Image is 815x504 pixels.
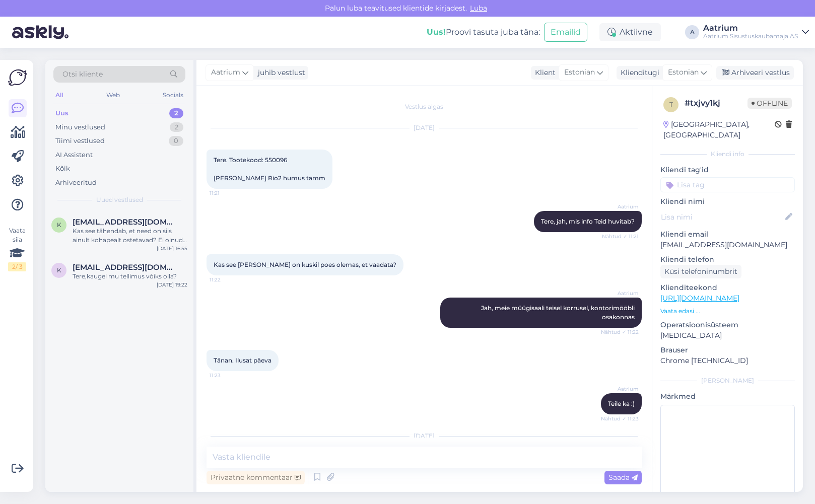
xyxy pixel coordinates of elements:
[210,189,247,197] span: 11:21
[210,276,247,283] span: 11:22
[660,320,795,330] p: Operatsioonisüsteem
[660,391,795,402] p: Märkmed
[601,203,639,210] span: Aatrium
[703,24,798,32] div: Aatrium
[427,26,540,38] div: Proovi tasuta juba täna:
[541,218,635,225] span: Tere, jah, mis info Teid huvitab?
[8,226,26,271] div: Vaata siia
[660,307,795,316] p: Vaata edasi ...
[169,136,183,146] div: 0
[161,89,185,102] div: Socials
[660,265,741,278] div: Küsi telefoninumbrit
[660,282,795,293] p: Klienditeekond
[660,240,795,250] p: [EMAIL_ADDRESS][DOMAIN_NAME]
[660,345,795,355] p: Brauser
[703,24,809,40] a: AatriumAatrium Sisustuskaubamaja AS
[663,119,775,140] div: [GEOGRAPHIC_DATA], [GEOGRAPHIC_DATA]
[214,261,396,268] span: Kas see [PERSON_NAME] on kuskil poes olemas, et vaadata?
[73,227,187,245] div: Kas see tähendab, et need on siis ainult kohapealt ostetavad? Ei olnud ka juures silti, et oleks ...
[467,4,490,13] span: Luba
[660,355,795,366] p: Chrome [TECHNICAL_ID]
[73,272,187,281] div: Tere,kaugel mu tellimus vòiks olla?
[55,108,69,118] div: Uus
[157,245,187,252] div: [DATE] 16:55
[55,122,105,132] div: Minu vestlused
[660,330,795,341] p: [MEDICAL_DATA]
[157,281,187,289] div: [DATE] 19:22
[57,221,61,229] span: k
[703,32,798,40] div: Aatrium Sisustuskaubamaja AS
[211,67,240,78] span: Aatrium
[214,156,325,182] span: Tere. Tootekood: 550096 [PERSON_NAME] Rio2 humus tamm
[531,67,556,78] div: Klient
[601,385,639,393] span: Aatrium
[608,473,638,482] span: Saada
[685,25,699,39] div: A
[427,27,446,37] b: Uus!
[73,218,177,227] span: koitlakrete@gmail.com
[685,97,748,109] div: # txjvy1kj
[207,102,642,111] div: Vestlus algas
[716,66,794,80] div: Arhiveeri vestlus
[660,196,795,207] p: Kliendi nimi
[170,122,183,132] div: 2
[660,165,795,175] p: Kliendi tag'id
[608,400,635,407] span: Teile ka :)
[53,89,65,102] div: All
[57,266,61,274] span: k
[660,150,795,159] div: Kliendi info
[210,372,247,379] span: 11:23
[207,471,305,484] div: Privaatne kommentaar
[73,263,177,272] span: kadritsorni@gmail.co
[564,67,595,78] span: Estonian
[104,89,122,102] div: Web
[214,356,271,364] span: Tänan. Ilusat päeva
[96,195,143,204] span: Uued vestlused
[660,376,795,385] div: [PERSON_NAME]
[8,262,26,271] div: 2 / 3
[207,431,642,441] div: [DATE]
[207,123,642,132] div: [DATE]
[254,67,305,78] div: juhib vestlust
[668,67,699,78] span: Estonian
[661,211,783,223] input: Lisa nimi
[601,233,639,240] span: Nähtud ✓ 11:21
[601,290,639,297] span: Aatrium
[669,101,673,108] span: t
[62,69,103,80] span: Otsi kliente
[748,98,792,109] span: Offline
[55,164,70,174] div: Kõik
[660,229,795,240] p: Kliendi email
[660,254,795,265] p: Kliendi telefon
[169,108,183,118] div: 2
[8,68,27,87] img: Askly Logo
[599,23,661,41] div: Aktiivne
[617,67,659,78] div: Klienditugi
[660,294,739,303] a: [URL][DOMAIN_NAME]
[544,23,587,42] button: Emailid
[55,178,97,188] div: Arhiveeritud
[601,415,639,422] span: Nähtud ✓ 11:23
[660,177,795,192] input: Lisa tag
[481,304,636,321] span: Jah, meie müügisaali teisel korrusel, kontorimööbli osakonnas
[601,328,639,336] span: Nähtud ✓ 11:22
[55,136,105,146] div: Tiimi vestlused
[55,150,93,160] div: AI Assistent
